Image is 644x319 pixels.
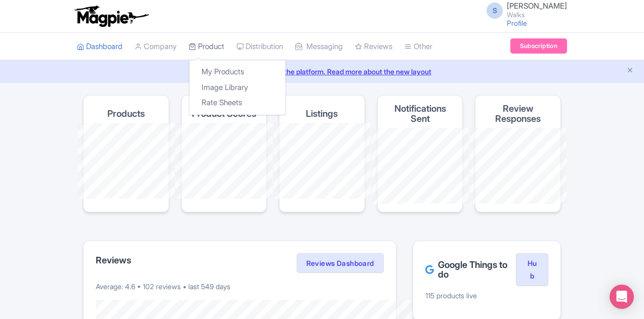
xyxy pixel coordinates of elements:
[484,104,552,124] h4: Review Responses
[189,64,286,80] a: My Products
[96,281,384,292] p: Average: 4.6 • 102 reviews • last 549 days
[107,109,145,119] h4: Products
[236,33,283,61] a: Distribution
[510,38,567,54] a: Subscription
[6,66,638,77] a: We made some updates to the platform. Read more about the new layout
[72,5,150,27] img: logo-ab69f6fb50320c5b225c76a69d11143b.png
[306,109,338,119] h4: Listings
[405,33,432,61] a: Other
[507,1,567,11] span: [PERSON_NAME]
[96,255,131,265] h2: Reviews
[189,80,286,96] a: Image Library
[189,33,224,61] a: Product
[480,2,567,18] a: S [PERSON_NAME] Walks
[192,109,256,119] h4: Product Scores
[135,33,177,61] a: Company
[610,285,634,309] div: Open Intercom Messenger
[295,33,343,61] a: Messaging
[516,253,548,287] a: Hub
[386,104,455,124] h4: Notifications Sent
[425,290,548,301] p: 115 products live
[355,33,392,61] a: Reviews
[189,95,286,111] a: Rate Sheets
[507,19,527,27] a: Profile
[425,260,516,280] h2: Google Things to do
[487,3,503,19] span: S
[297,253,384,274] a: Reviews Dashboard
[626,65,634,77] button: Close announcement
[77,33,123,61] a: Dashboard
[507,12,567,18] small: Walks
